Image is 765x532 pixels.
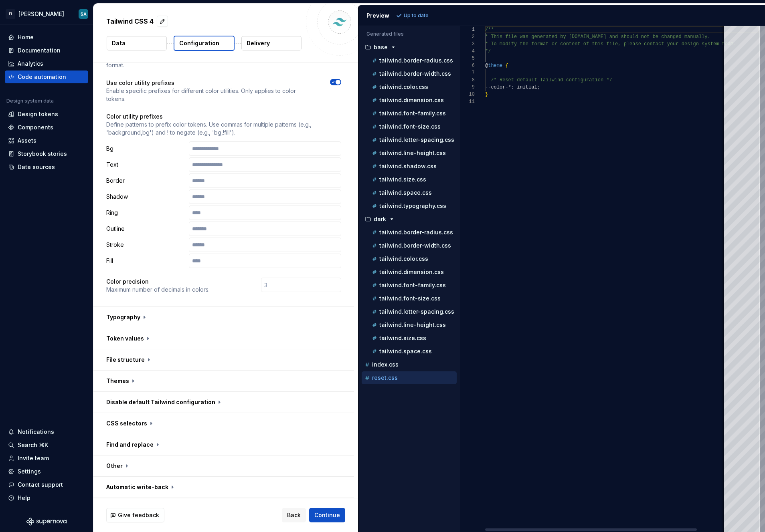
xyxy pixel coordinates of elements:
[362,43,457,52] button: base
[5,161,88,173] a: Data sources
[365,109,457,118] button: tailwind.font-family.css
[460,98,475,105] div: 11
[5,478,88,491] button: Contact support
[460,77,475,84] div: 8
[106,145,186,153] p: Bg
[379,71,451,77] p: tailwind.border-width.css
[365,294,457,303] button: tailwind.font-size.css
[5,108,88,121] a: Design tokens
[365,268,457,276] button: tailwind.dimension.css
[379,229,453,236] p: tailwind.border-radius.css
[106,257,186,265] p: Fill
[18,150,67,158] div: Storybook stories
[365,149,457,157] button: tailwind.line-height.css
[379,242,451,249] p: tailwind.border-width.css
[112,39,125,47] p: Data
[5,134,88,147] a: Assets
[460,91,475,98] div: 10
[5,121,88,134] a: Components
[491,77,612,83] span: /* Reset default Tailwind configuration */
[365,162,457,171] button: tailwind.shadow.css
[505,63,508,69] span: {
[309,508,345,522] button: Continue
[106,278,210,286] p: Color precision
[460,48,475,55] div: 4
[379,269,444,275] p: tailwind.dimension.css
[379,256,428,262] p: tailwind.color.css
[287,511,301,519] span: Back
[379,335,426,341] p: tailwind.size.css
[365,69,457,78] button: tailwind.border-width.css
[379,295,441,302] p: tailwind.font-size.css
[18,10,64,18] div: [PERSON_NAME]
[106,225,186,233] p: Outline
[404,12,429,19] p: Up to date
[379,163,437,169] p: tailwind.shadow.css
[626,41,736,47] span: lease contact your design system team.
[460,33,475,40] div: 2
[18,468,41,476] div: Settings
[379,348,432,355] p: tailwind.space.css
[282,508,306,522] button: Back
[26,518,67,526] svg: Supernova Logo
[106,79,316,87] p: Use color utility prefixes
[5,44,88,57] a: Documentation
[379,282,446,288] p: tailwind.font-family.css
[18,137,36,145] div: Assets
[106,209,186,217] p: Ring
[460,62,475,69] div: 6
[488,63,502,69] span: theme
[106,16,154,26] p: Tailwind CSS 4
[365,334,457,343] button: tailwind.size.css
[365,56,457,65] button: tailwind.border-radius.css
[379,150,446,156] p: tailwind.line-height.css
[374,216,386,222] p: dark
[379,176,426,183] p: tailwind.size.css
[107,36,167,50] button: Data
[362,215,457,224] button: dark
[2,5,91,22] button: FI[PERSON_NAME]SA
[365,254,457,263] button: tailwind.color.css
[372,361,399,368] p: index.css
[366,12,389,20] div: Preview
[365,320,457,329] button: tailwind.line-height.css
[365,241,457,250] button: tailwind.border-width.css
[485,92,488,97] span: }
[5,147,88,160] a: Storybook stories
[106,161,186,169] p: Text
[106,113,341,121] p: Color utility prefixes
[18,494,30,502] div: Help
[18,481,63,489] div: Contact support
[629,34,710,40] span: uld not be changed manually.
[106,241,186,249] p: Stroke
[365,96,457,105] button: tailwind.dimension.css
[372,375,398,381] p: reset.css
[485,85,540,90] span: --color-*: initial;
[366,31,452,37] p: Generated files
[460,55,475,62] div: 5
[106,177,186,185] p: Border
[379,84,428,90] p: tailwind.color.css
[365,307,457,316] button: tailwind.letter-spacing.css
[118,511,159,519] span: Give feedback
[5,452,88,465] a: Invite team
[18,441,48,449] div: Search ⌘K
[365,122,457,131] button: tailwind.font-size.css
[18,123,53,131] div: Components
[379,137,454,143] p: tailwind.letter-spacing.css
[379,308,454,315] p: tailwind.letter-spacing.css
[5,425,88,438] button: Notifications
[379,203,446,209] p: tailwind.typography.css
[379,322,446,328] p: tailwind.line-height.css
[18,163,55,171] div: Data sources
[379,189,432,196] p: tailwind.space.css
[81,11,87,17] div: SA
[460,69,475,77] div: 7
[261,278,341,292] input: 3
[379,123,441,130] p: tailwind.font-size.css
[106,508,164,522] button: Give feedback
[485,34,629,40] span: * This file was generated by [DOMAIN_NAME] and sho
[374,44,388,50] p: base
[379,57,453,64] p: tailwind.border-radius.css
[18,110,58,118] div: Design tokens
